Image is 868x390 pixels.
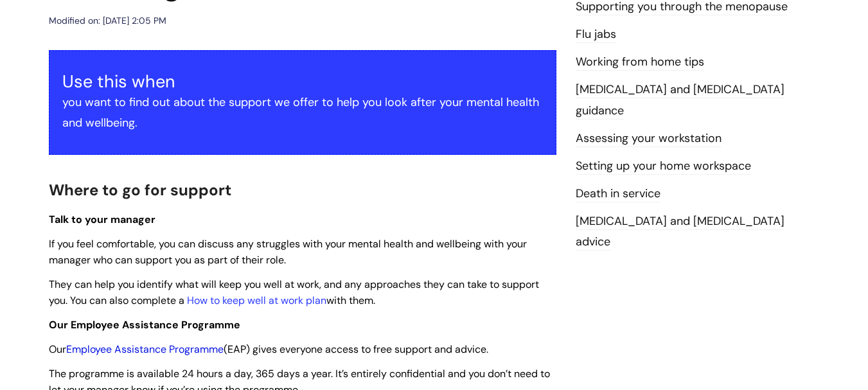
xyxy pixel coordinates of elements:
a: Assessing your workstation [576,130,722,147]
span: They can help you identify what will keep you well at work, and any approaches they can take to s... [49,278,539,307]
span: If you feel comfortable, you can discuss any struggles with your mental health and wellbeing with... [49,237,527,267]
a: Death in service [576,186,660,202]
span: Talk to your manager [49,213,155,226]
a: Flu jabs [576,26,616,43]
p: you want to find out about the support we offer to help you look after your mental health and wel... [62,92,543,134]
a: [MEDICAL_DATA] and [MEDICAL_DATA] guidance [576,82,784,119]
a: Employee Assistance Programme [66,342,224,356]
div: Modified on: [DATE] 2:05 PM [49,13,166,29]
h3: Use this when [62,71,543,92]
a: Setting up your home workspace [576,158,751,175]
a: How to keep well at work plan [187,294,326,307]
span: with them. [326,294,375,307]
span: Our Employee Assistance Programme [49,318,240,332]
span: Our (EAP) gives everyone access to free support and advice. [49,342,488,356]
a: Working from home tips [576,54,704,71]
a: [MEDICAL_DATA] and [MEDICAL_DATA] advice [576,213,784,251]
span: Where to go for support [49,180,231,200]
